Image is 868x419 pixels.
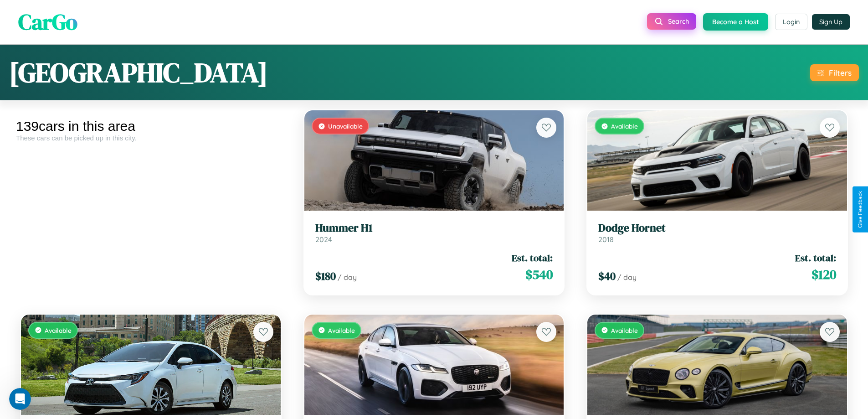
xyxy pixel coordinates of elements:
span: / day [617,273,637,282]
span: Available [328,326,355,334]
span: Unavailable [328,122,363,130]
h3: Hummer H1 [315,222,553,235]
div: 139 cars in this area [16,119,286,134]
span: 2018 [598,235,614,244]
a: Hummer H12024 [315,222,553,244]
span: 2024 [315,235,332,244]
button: Login [775,14,807,30]
span: Available [611,122,638,130]
span: $ 540 [525,265,553,284]
iframe: Intercom live chat [9,388,31,410]
button: Become a Host [703,13,768,31]
span: Available [611,326,638,334]
span: / day [338,273,357,282]
span: CarGo [18,7,77,37]
span: Est. total: [795,251,836,264]
span: Est. total: [512,251,553,264]
span: Search [668,17,689,26]
div: These cars can be picked up in this city. [16,134,286,142]
span: $ 120 [812,265,836,284]
a: Dodge Hornet2018 [598,222,836,244]
span: $ 40 [598,269,616,284]
div: Give Feedback [857,191,863,228]
div: Filters [829,68,852,78]
span: Available [45,326,72,334]
h1: [GEOGRAPHIC_DATA] [9,54,268,91]
button: Search [647,13,696,30]
span: $ 180 [315,269,336,284]
h3: Dodge Hornet [598,222,836,235]
button: Filters [810,64,859,81]
button: Sign Up [812,14,850,30]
